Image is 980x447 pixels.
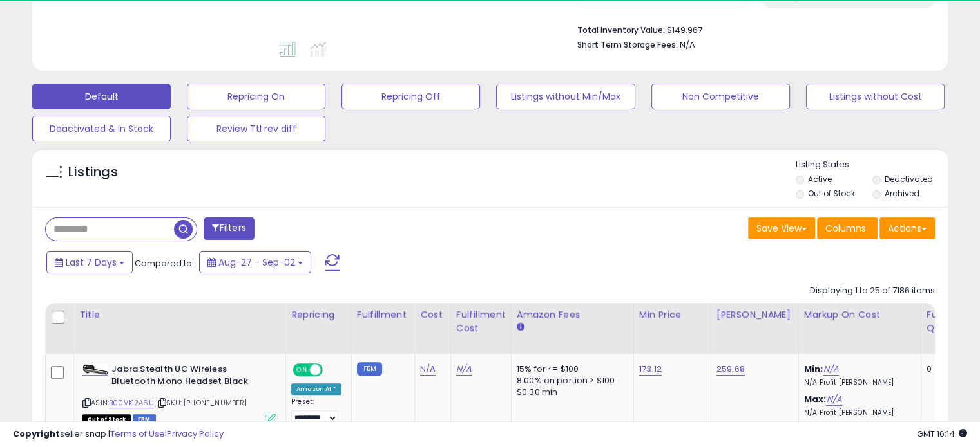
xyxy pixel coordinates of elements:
div: Amazon Fees [517,308,628,322]
div: Fulfillable Quantity [927,308,971,335]
span: OFF [321,365,341,376]
button: Listings without Min/Max [496,84,635,109]
a: Privacy Policy [167,428,224,440]
p: Listing States: [796,159,948,171]
button: Last 7 Days [46,251,133,273]
b: Short Term Storage Fees: [577,39,678,50]
button: Non Competitive [651,84,790,109]
p: N/A Profit [PERSON_NAME] [804,408,911,417]
div: Min Price [639,308,706,322]
button: Default [32,84,171,109]
div: Cost [420,308,445,322]
button: Save View [748,217,815,239]
th: The percentage added to the cost of goods (COGS) that forms the calculator for Min & Max prices. [798,303,921,354]
a: 173.12 [639,363,662,376]
b: Total Inventory Value: [577,24,665,35]
a: Terms of Use [110,428,165,440]
a: N/A [456,363,472,376]
span: Aug-27 - Sep-02 [218,256,295,269]
p: N/A Profit [PERSON_NAME] [804,378,911,387]
button: Repricing Off [341,84,480,109]
b: Max: [804,393,827,405]
button: Repricing On [187,84,325,109]
h5: Listings [68,163,118,181]
a: 259.68 [716,363,745,376]
button: Listings without Cost [806,84,945,109]
div: 15% for <= $100 [517,363,624,375]
img: 31I3KGqptpL._SL40_.jpg [82,364,108,375]
span: 2025-09-10 16:14 GMT [917,428,967,440]
button: Review Ttl rev diff [187,116,325,141]
b: Jabra Stealth UC Wireless Bluetooth Mono Headset Black [111,363,268,390]
div: seller snap | | [13,428,224,441]
span: N/A [680,39,695,51]
label: Active [808,174,832,185]
label: Deactivated [884,174,932,185]
button: Aug-27 - Sep-02 [199,251,311,273]
div: Preset: [291,397,341,426]
span: ON [294,365,310,376]
span: Last 7 Days [66,256,117,269]
div: 0 [927,363,966,375]
span: Compared to: [135,257,194,269]
div: Repricing [291,308,346,322]
div: Markup on Cost [804,308,916,322]
a: N/A [823,363,838,376]
b: Min: [804,363,823,375]
a: N/A [826,393,841,406]
strong: Copyright [13,428,60,440]
a: N/A [420,363,436,376]
label: Out of Stock [808,188,855,199]
button: Actions [879,217,935,239]
div: Fulfillment [357,308,409,322]
small: FBM [357,362,382,376]
a: B00VK12A6U [109,397,154,408]
li: $149,967 [577,21,925,37]
div: ASIN: [82,363,276,423]
button: Filters [204,217,254,240]
div: Title [79,308,280,322]
div: Amazon AI * [291,383,341,395]
div: [PERSON_NAME] [716,308,793,322]
div: 8.00% on portion > $100 [517,375,624,387]
span: Columns [825,222,866,235]
div: Displaying 1 to 25 of 7186 items [810,285,935,297]
div: Fulfillment Cost [456,308,506,335]
button: Columns [817,217,878,239]
small: Amazon Fees. [517,322,524,333]
button: Deactivated & In Stock [32,116,171,141]
span: | SKU: [PHONE_NUMBER] [156,397,247,408]
label: Archived [884,188,919,199]
div: $0.30 min [517,387,624,398]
